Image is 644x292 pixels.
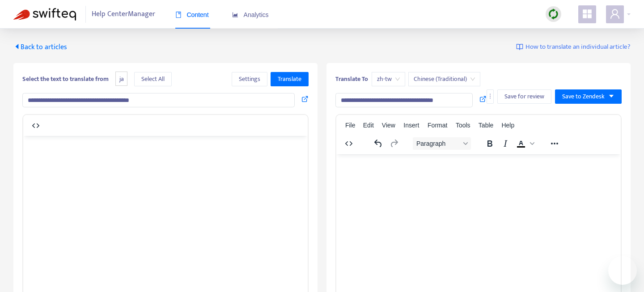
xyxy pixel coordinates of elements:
[345,122,356,129] span: File
[371,137,386,150] button: Undo
[582,8,593,19] span: appstore
[516,43,523,51] img: image-link
[232,12,238,18] span: area-chart
[513,137,536,150] div: Text color Black
[363,122,374,129] span: Edit
[386,137,402,150] button: Redo
[232,11,269,18] span: Analytics
[335,74,368,84] b: Translate To
[555,89,622,104] button: Save to Zendeskcaret-down
[487,89,494,104] button: more
[175,12,182,18] span: book
[13,41,67,53] span: Back to articles
[456,122,470,129] span: Tools
[608,256,637,285] iframe: 開啟傳訊視窗按鈕
[498,137,513,150] button: Italic
[479,122,493,129] span: Table
[175,11,209,18] span: Content
[13,8,76,21] img: Swifteq
[497,89,551,104] button: Save for review
[115,72,127,86] span: ja
[413,137,471,150] button: Block Paragraph
[22,74,109,84] b: Select the text to translate from
[547,137,562,150] button: Reveal or hide additional toolbar items
[504,92,544,102] span: Save for review
[134,72,172,86] button: Select All
[232,72,267,86] button: Settings
[92,6,155,23] span: Help Center Manager
[403,122,419,129] span: Insert
[487,93,493,99] span: more
[610,8,620,19] span: user
[239,74,260,84] span: Settings
[141,74,165,84] span: Select All
[516,42,631,52] a: How to translate an individual article?
[414,72,475,86] span: Chinese (Traditional)
[416,140,460,147] span: Paragraph
[482,137,497,150] button: Bold
[13,43,21,50] span: caret-left
[608,93,614,99] span: caret-down
[548,8,559,20] img: sync.dc5367851b00ba804db3.png
[271,72,309,86] button: Translate
[562,92,605,102] span: Save to Zendesk
[382,122,395,129] span: View
[525,42,631,52] span: How to translate an individual article?
[377,72,400,86] span: zh-tw
[278,74,301,84] span: Translate
[501,122,514,129] span: Help
[428,122,447,129] span: Format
